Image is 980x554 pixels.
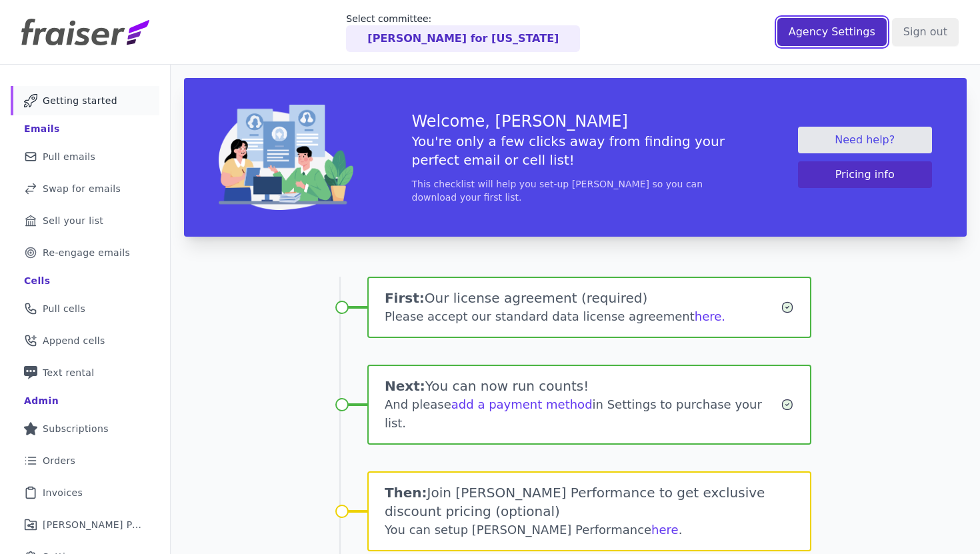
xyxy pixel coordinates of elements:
[412,132,739,169] h5: You're only a few clicks away from finding your perfect email or cell list!
[385,307,781,326] div: Please accept our standard data license agreement
[43,302,85,315] span: Pull cells
[11,174,159,203] a: Swap for emails
[412,177,739,204] p: This checklist will help you set-up [PERSON_NAME] so you can download your first list.
[43,518,143,531] span: [PERSON_NAME] Performance
[43,334,105,347] span: Append cells
[892,18,959,46] input: Sign out
[43,182,121,195] span: Swap for emails
[43,214,103,227] span: Sell your list
[11,238,159,267] a: Re-engage emails
[798,161,933,188] button: Pricing info
[385,395,781,433] div: And please in Settings to purchase your list.
[11,294,159,323] a: Pull cells
[43,366,95,379] span: Text rental
[43,422,109,435] span: Subscriptions
[367,31,559,47] p: [PERSON_NAME] for [US_STATE]
[43,150,95,163] span: Pull emails
[11,478,159,507] a: Invoices
[385,377,781,395] h1: You can now run counts!
[412,111,739,132] h3: Welcome, [PERSON_NAME]
[219,105,353,210] img: img
[43,246,130,259] span: Re-engage emails
[43,454,75,467] span: Orders
[651,523,679,537] a: here
[11,510,159,539] a: [PERSON_NAME] Performance
[24,122,60,135] div: Emails
[11,206,159,235] a: Sell your list
[11,326,159,355] a: Append cells
[385,378,425,394] span: Next:
[385,521,794,539] div: You can setup [PERSON_NAME] Performance .
[24,274,50,287] div: Cells
[385,483,794,521] h1: Join [PERSON_NAME] Performance to get exclusive discount pricing (optional)
[385,485,427,501] span: Then:
[777,18,887,46] input: Agency Settings
[21,19,149,45] img: Fraiser Logo
[798,127,933,153] a: Need help?
[451,397,593,411] a: add a payment method
[11,142,159,171] a: Pull emails
[346,12,580,52] a: Select committee: [PERSON_NAME] for [US_STATE]
[11,446,159,475] a: Orders
[385,289,781,307] h1: Our license agreement (required)
[11,358,159,387] a: Text rental
[346,12,580,25] p: Select committee:
[43,486,83,499] span: Invoices
[11,414,159,443] a: Subscriptions
[385,290,425,306] span: First:
[24,394,59,407] div: Admin
[43,94,117,107] span: Getting started
[11,86,159,115] a: Getting started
